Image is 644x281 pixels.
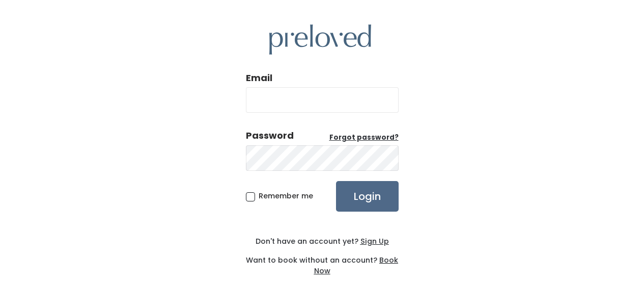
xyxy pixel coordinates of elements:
[329,133,399,142] u: Forgot password?
[269,24,371,55] img: preloved logo
[246,71,272,85] label: Email
[246,129,294,142] div: Password
[360,236,389,246] u: Sign Up
[246,247,399,276] div: Want to book without an account?
[246,236,399,247] div: Don't have an account yet?
[329,133,399,143] a: Forgot password?
[336,181,399,212] input: Login
[314,255,399,276] a: Book Now
[358,236,389,246] a: Sign Up
[259,191,313,201] span: Remember me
